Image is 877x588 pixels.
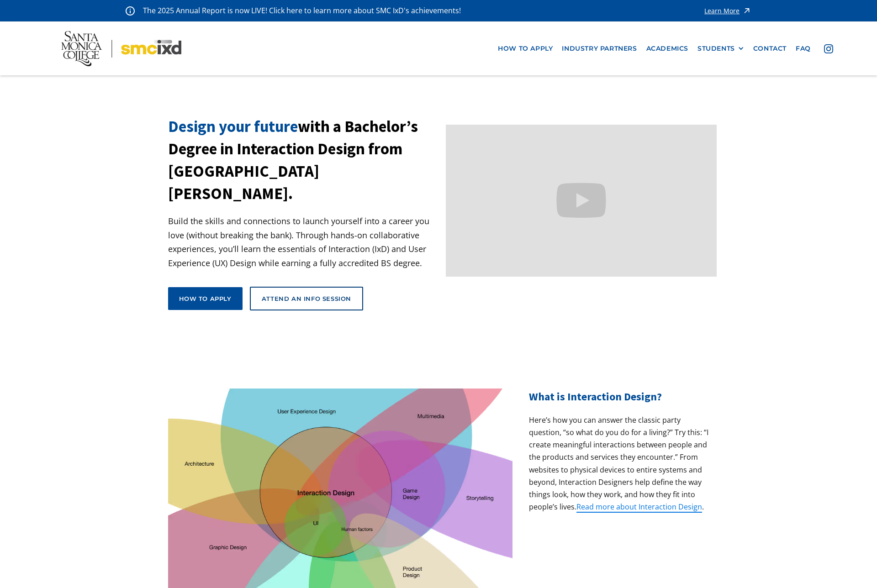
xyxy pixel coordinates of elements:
a: faq [791,40,815,57]
a: industry partners [557,40,641,57]
a: how to apply [493,40,557,57]
h2: What is Interaction Design? [529,388,709,405]
a: Learn More [704,5,751,17]
img: Santa Monica College - SMC IxD logo [61,31,181,66]
a: Read more about Interaction Design [576,502,702,513]
a: Attend an Info Session [250,287,363,310]
iframe: Design your future with a Bachelor's Degree in Interaction Design from Santa Monica College [446,125,717,277]
div: Learn More [704,8,740,14]
a: contact [749,40,791,57]
p: Build the skills and connections to launch yourself into a career you love (without breaking the ... [168,214,439,270]
p: The 2025 Annual Report is now LIVE! Click here to learn more about SMC IxD's achievements! [143,5,462,17]
img: icon - arrow - alert [742,5,751,17]
div: Attend an Info Session [262,294,351,303]
span: Design your future [168,116,298,136]
div: STUDENTS [697,45,744,52]
p: Here’s how you can answer the classic party question, “so what do you do for a living?” Try this:... [529,414,709,514]
div: STUDENTS [697,45,735,52]
div: How to apply [179,294,232,303]
a: Academics [642,40,693,57]
a: How to apply [168,287,243,310]
img: icon - information - alert [126,6,135,16]
h1: with a Bachelor’s Degree in Interaction Design from [GEOGRAPHIC_DATA][PERSON_NAME]. [168,115,439,205]
img: icon - instagram [824,44,833,53]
